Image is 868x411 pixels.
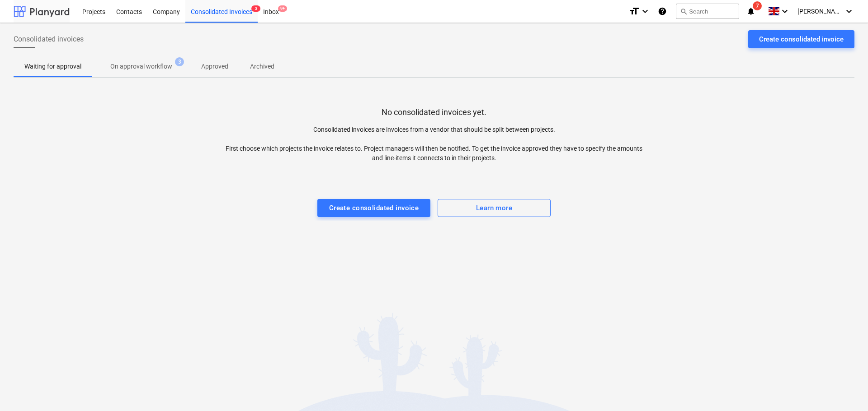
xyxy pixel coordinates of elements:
button: Learn more [438,199,551,217]
i: format_size [629,6,640,17]
i: notifications [746,6,755,17]
p: Waiting for approval [24,62,81,71]
span: Consolidated invoices [14,34,84,45]
span: 9+ [278,5,287,12]
button: Search [676,4,739,19]
p: No consolidated invoices yet. [382,107,486,118]
button: Create consolidated invoice [317,199,430,217]
span: 7 [753,1,762,10]
span: search [680,8,687,15]
iframe: Chat Widget [823,368,868,411]
div: Create consolidated invoice [759,33,844,45]
p: Approved [201,62,228,71]
button: Create consolidated invoice [748,30,854,48]
div: Learn more [476,202,512,214]
span: 3 [175,57,184,66]
i: Knowledge base [658,6,667,17]
p: Archived [250,62,274,71]
p: On approval workflow [110,62,172,71]
i: keyboard_arrow_down [779,6,790,17]
i: keyboard_arrow_down [640,6,651,17]
p: Consolidated invoices are invoices from a vendor that should be split between projects. First cho... [224,125,644,163]
span: [PERSON_NAME] [797,8,843,15]
i: keyboard_arrow_down [844,6,854,17]
span: 3 [251,5,260,12]
div: Create consolidated invoice [329,202,419,214]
